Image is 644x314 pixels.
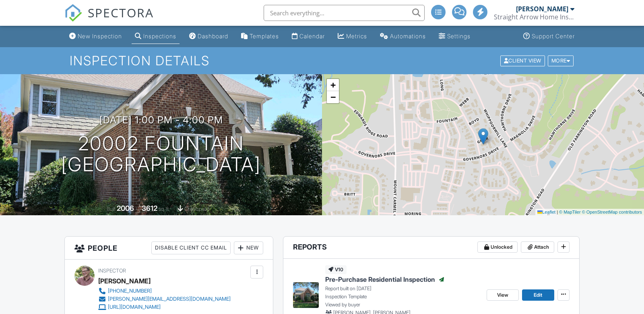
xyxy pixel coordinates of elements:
div: More [548,55,574,66]
img: Marker [478,128,488,145]
a: [PERSON_NAME][EMAIL_ADDRESS][DOMAIN_NAME] [98,295,231,303]
div: Client View [500,55,545,66]
div: Support Center [532,33,575,40]
div: Settings [447,33,471,40]
img: The Best Home Inspection Software - Spectora [64,4,82,22]
a: © OpenStreetMap contributors [582,210,642,214]
a: Automations (Advanced) [377,29,429,44]
span: Built [107,206,116,212]
a: Inspections [132,29,180,44]
a: [URL][DOMAIN_NAME] [98,303,231,311]
div: Metrics [346,33,367,40]
div: [PHONE_NUMBER] [108,288,152,294]
a: Settings [436,29,474,44]
span: + [330,80,336,90]
a: Templates [238,29,282,44]
h1: 20002 Fountain [GEOGRAPHIC_DATA] [61,133,261,176]
a: SPECTORA [64,11,154,28]
a: Zoom in [327,79,339,91]
div: [PERSON_NAME] [98,275,151,287]
a: Leaflet [537,210,555,214]
h3: [DATE] 1:00 pm - 4:00 pm [99,114,223,125]
div: Inspections [143,33,176,40]
div: [URL][DOMAIN_NAME] [108,304,161,310]
a: Client View [500,57,547,63]
a: Support Center [520,29,578,44]
h3: People [65,237,273,260]
div: Calendar [299,33,325,40]
div: 3612 [142,204,157,212]
div: [PERSON_NAME] [516,5,568,13]
input: Search everything... [264,5,425,21]
div: New [234,241,263,254]
span: sq. ft. [159,206,170,212]
span: − [330,92,336,102]
a: [PHONE_NUMBER] [98,287,231,295]
span: crawlspace [184,206,209,212]
a: Dashboard [186,29,231,44]
div: Disable Client CC Email [151,241,231,254]
div: 2006 [117,204,134,212]
div: Automations [390,33,426,40]
div: [PERSON_NAME][EMAIL_ADDRESS][DOMAIN_NAME] [108,296,231,302]
div: New Inspection [78,33,122,40]
a: Zoom out [327,91,339,103]
div: Templates [250,33,279,40]
span: Inspector [98,268,126,274]
h1: Inspection Details [70,54,574,68]
a: New Inspection [66,29,125,44]
div: Straight Arrow Home Inspection [494,13,574,21]
span: SPECTORA [88,4,154,21]
a: Metrics [334,29,370,44]
a: © MapTiler [559,210,581,214]
span: | [557,210,558,214]
div: Dashboard [198,33,228,40]
a: Calendar [289,29,328,44]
